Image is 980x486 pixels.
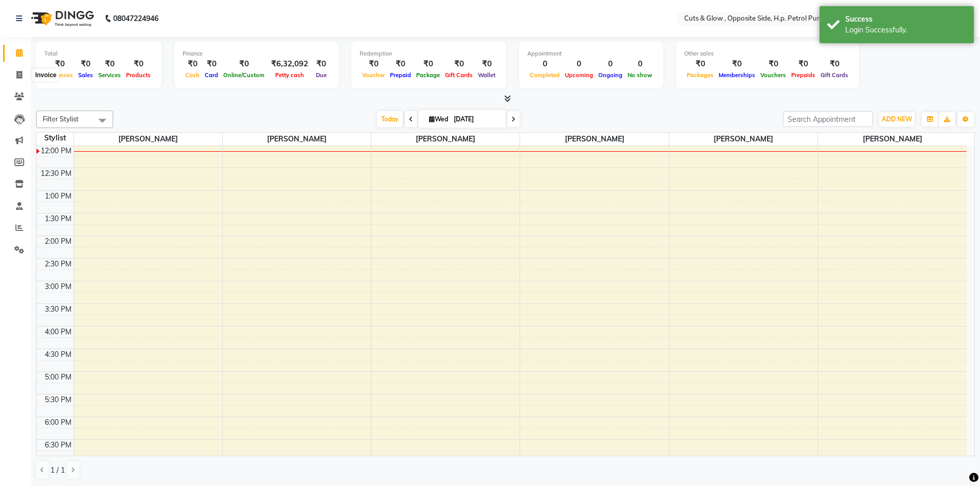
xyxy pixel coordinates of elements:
span: Prepaid [387,71,414,79]
div: 0 [527,58,562,70]
div: ₹6,32,092 [267,58,312,70]
input: 2025-09-03 [451,112,502,127]
div: ₹0 [183,58,202,70]
div: ₹0 [387,58,414,70]
span: 1 / 1 [50,465,65,476]
span: Card [202,71,221,79]
div: 5:30 PM [43,394,74,405]
div: ₹0 [360,58,387,70]
div: ₹0 [758,58,789,70]
span: Gift Cards [442,71,475,79]
div: ₹0 [202,58,221,70]
div: 12:00 PM [39,146,74,156]
span: Products [123,71,153,79]
div: Invoice [32,69,59,81]
div: Total [44,49,153,58]
div: Login Successfully. [845,25,966,35]
div: Success [845,14,966,25]
img: logo [26,4,97,33]
span: Prepaids [789,71,818,79]
div: ₹0 [414,58,442,70]
div: ₹0 [44,58,76,70]
div: 5:00 PM [43,372,74,383]
span: Upcoming [562,71,596,79]
span: Completed [527,71,562,79]
div: 0 [562,58,596,70]
div: 0 [596,58,625,70]
span: Voucher [360,71,387,79]
div: Stylist [37,133,74,143]
div: 12:30 PM [39,168,74,179]
span: Cash [183,71,202,79]
div: 6:00 PM [43,417,74,428]
div: ₹0 [442,58,475,70]
span: Services [96,71,123,79]
div: ₹0 [312,58,330,70]
div: Appointment [527,49,655,58]
div: ₹0 [221,58,267,70]
b: 08047224946 [113,4,158,33]
span: Sales [76,71,96,79]
div: 6:30 PM [43,440,74,451]
span: Ongoing [596,71,625,79]
span: Online/Custom [221,71,267,79]
input: Search Appointment [783,111,873,127]
div: Other sales [684,49,851,58]
div: 2:30 PM [43,259,74,269]
span: No show [625,71,655,79]
span: Memberships [716,71,758,79]
span: Petty cash [273,71,307,79]
span: Filter Stylist [43,115,79,123]
span: Gift Cards [818,71,851,79]
div: 2:00 PM [43,236,74,247]
div: 1:30 PM [43,213,74,224]
div: ₹0 [818,58,851,70]
div: ₹0 [123,58,153,70]
span: Due [313,71,329,79]
div: Finance [183,49,330,58]
div: 4:30 PM [43,349,74,360]
div: Redemption [360,49,498,58]
span: Wallet [475,71,498,79]
div: ₹0 [76,58,96,70]
div: ₹0 [716,58,758,70]
span: Vouchers [758,71,789,79]
span: [PERSON_NAME] [74,133,222,146]
div: ₹0 [789,58,818,70]
span: [PERSON_NAME] [371,133,520,146]
div: 3:30 PM [43,304,74,315]
span: Today [377,111,403,127]
span: Packages [684,71,716,79]
span: Wed [426,115,451,123]
span: [PERSON_NAME] [520,133,668,146]
div: ₹0 [475,58,498,70]
div: 1:00 PM [43,191,74,202]
div: ₹0 [96,58,123,70]
span: Package [414,71,442,79]
div: 3:00 PM [43,281,74,292]
span: [PERSON_NAME] [223,133,371,146]
div: 4:00 PM [43,327,74,337]
span: ADD NEW [882,115,912,123]
div: 0 [625,58,655,70]
span: [PERSON_NAME] [818,133,967,146]
div: ₹0 [684,58,716,70]
button: ADD NEW [879,112,915,127]
span: [PERSON_NAME] [669,133,817,146]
